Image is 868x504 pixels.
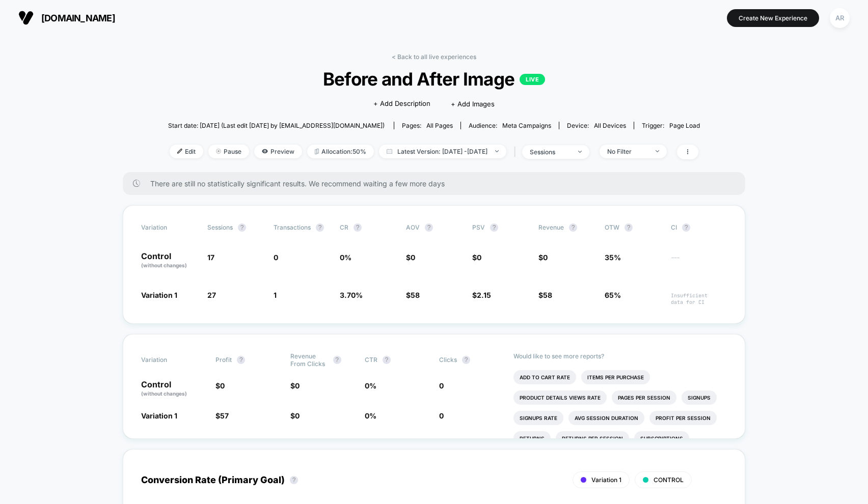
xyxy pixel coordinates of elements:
span: Edit [170,145,203,158]
span: $ [290,411,300,420]
span: Clicks [439,356,457,363]
span: 0 [411,253,415,262]
button: Create New Experience [727,9,819,27]
span: Profit [215,356,232,363]
button: ? [316,223,324,232]
span: 0 [295,381,300,390]
button: ? [569,223,577,232]
span: 2.15 [477,291,491,299]
li: Returns [513,431,551,445]
li: Signups [682,390,717,405]
span: Latest Version: [DATE] - [DATE] [379,145,506,158]
span: $ [472,253,481,262]
button: ? [290,476,298,484]
li: Profit Per Session [649,411,717,425]
span: 1 [274,291,277,299]
span: Revenue From Clicks [290,352,328,368]
span: (without changes) [141,390,187,397]
div: Trigger: [642,122,700,129]
button: ? [425,223,433,232]
li: Product Details Views Rate [513,390,607,405]
span: 58 [411,291,420,299]
span: Before and After Image [195,68,673,90]
span: 0 [220,381,225,390]
span: 0 [477,253,481,262]
span: $ [406,291,420,299]
span: 0 [274,253,278,262]
img: end [656,150,659,152]
button: ? [462,356,470,364]
button: ? [333,356,341,364]
span: Preview [254,145,302,158]
button: ? [354,223,362,232]
span: AOV [406,223,420,231]
button: ? [237,356,245,364]
span: Insufficient data for CI [671,292,727,305]
button: AR [827,8,853,29]
p: Control [141,252,197,269]
span: Variation 1 [141,411,177,420]
span: 0 [295,411,300,420]
span: Pause [208,145,249,158]
span: 0 [543,253,548,262]
div: AR [830,8,850,28]
span: 65% [605,291,621,299]
span: | [511,145,522,159]
li: Avg Session Duration [568,411,644,425]
span: Start date: [DATE] (Last edit [DATE] by [EMAIL_ADDRESS][DOMAIN_NAME]) [168,122,385,129]
span: $ [472,291,491,299]
li: Subscriptions [634,431,689,445]
img: end [578,151,582,153]
li: Items Per Purchase [581,370,650,384]
span: 0 % [365,381,376,390]
span: $ [406,253,415,262]
span: $ [215,381,225,390]
span: CTR [365,356,377,363]
button: ? [383,356,391,364]
span: + Add Description [373,99,430,109]
span: 58 [543,291,552,299]
span: (without changes) [141,262,187,268]
a: < Back to all live experiences [392,53,476,61]
p: Would like to see more reports? [513,352,727,360]
span: $ [215,411,229,420]
div: sessions [530,148,571,156]
span: Allocation: 50% [307,145,374,158]
span: 27 [207,291,216,299]
span: 57 [220,411,229,420]
span: CR [340,223,348,231]
p: Control [141,380,205,398]
p: LIVE [520,74,545,85]
span: 17 [207,253,214,262]
span: $ [538,253,548,262]
span: OTW [605,223,661,232]
span: 0 % [340,253,351,262]
img: end [216,149,221,154]
span: + Add Images [451,100,495,108]
span: 0 [439,411,444,420]
span: There are still no statistically significant results. We recommend waiting a few more days [150,179,725,188]
span: 35% [605,253,621,262]
span: Meta campaigns [502,122,551,129]
img: rebalance [315,149,319,154]
div: No Filter [607,148,648,155]
span: Transactions [274,223,311,231]
div: Audience: [469,122,551,129]
span: [DOMAIN_NAME] [41,13,115,23]
img: Visually logo [18,10,34,25]
span: Page Load [669,122,700,129]
span: Variation 1 [141,291,177,299]
li: Signups Rate [513,411,563,425]
li: Add To Cart Rate [513,370,576,384]
span: Variation [141,352,197,368]
span: --- [671,255,727,269]
button: ? [238,223,246,232]
div: Pages: [402,122,453,129]
span: Variation 1 [591,476,621,484]
img: edit [177,149,182,154]
span: Sessions [207,223,233,231]
span: Revenue [538,223,564,231]
img: end [495,150,499,152]
span: all pages [426,122,453,129]
li: Pages Per Session [612,390,676,405]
